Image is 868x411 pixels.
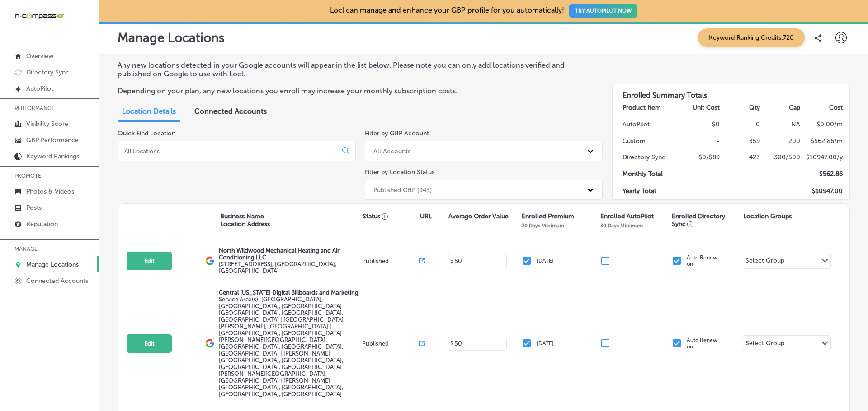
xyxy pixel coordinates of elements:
p: Visibility Score [26,120,68,128]
p: Location Groups [743,212,792,220]
td: $ 10947.00 [801,183,849,199]
label: [STREET_ADDRESS] , [GEOGRAPHIC_DATA], [GEOGRAPHIC_DATA] [219,261,360,274]
button: Edit [127,252,172,270]
p: Photos & Videos [26,188,74,195]
p: $ [450,258,453,264]
p: Auto Renew: on [687,337,719,350]
p: GBP Performance [26,136,79,144]
p: [DATE] [537,258,554,264]
input: All Locations [123,147,335,155]
p: Enrolled Directory Sync [672,212,739,228]
p: AutoPilot [26,85,53,92]
p: Depending on your plan, any new locations you enroll may increase your monthly subscription costs. [118,87,594,95]
p: Posts [26,204,42,212]
p: URL [420,212,432,220]
p: Reputation [26,220,58,228]
p: Manage Locations [118,30,225,45]
span: Connected Accounts [194,107,267,115]
td: 0 [720,116,760,133]
p: Published [362,340,420,347]
label: Filter by Location Status [365,168,434,176]
button: Edit [127,334,172,353]
td: - [679,133,720,149]
p: Overview [26,52,53,60]
span: Orlando, FL, USA | Kissimmee, FL, USA | Meadow Woods, FL 32824, USA | Hunters Creek, FL 32837, US... [219,296,345,397]
th: Unit Cost [679,100,720,116]
td: $ 0.00 /m [801,116,849,133]
td: 200 [760,133,801,149]
p: Enrolled AutoPilot [600,212,654,220]
td: Yearly Total [613,183,680,199]
button: TRY AUTOPILOT NOW [569,4,637,18]
td: $ 10947.00 /y [801,149,849,166]
td: $ 562.86 [801,166,849,183]
p: Central [US_STATE] Digital Billboards and Marketing [219,289,360,296]
td: Directory Sync [613,149,680,166]
img: logo [205,256,214,265]
p: Connected Accounts [26,277,88,285]
td: Monthly Total [613,166,680,183]
td: $0/$89 [679,149,720,166]
div: Published GBP (943) [373,186,432,194]
th: Qty [720,100,760,116]
p: Directory Sync [26,69,69,76]
p: Published [362,258,420,264]
span: Keyword Ranking Credits: 720 [698,28,805,47]
p: Status [363,212,420,220]
p: Business Name Location Address [220,212,270,228]
p: Manage Locations [26,261,79,268]
div: Select Group [745,257,784,267]
h3: Enrolled Summary Totals [613,84,850,100]
p: Average Order Value [448,212,509,220]
p: Keyword Rankings [26,152,79,160]
td: AutoPilot [613,116,680,133]
p: Enrolled Premium [522,212,574,220]
p: Any new locations detected in your Google accounts will appear in the list below. Please note you... [118,61,594,78]
th: Cost [801,100,849,116]
p: 30 Days Minimum [600,222,643,229]
td: 359 [720,133,760,149]
td: 300/500 [760,149,801,166]
td: $0 [679,116,720,133]
td: 423 [720,149,760,166]
label: Filter by GBP Account [365,129,429,137]
th: Cap [760,100,801,116]
p: 30 Days Minimum [522,222,564,229]
td: $ 562.86 /m [801,133,849,149]
p: North Wildwood Mechanical Heating and Air Conditioning LLC. [219,247,360,261]
p: Auto Renew: on [687,254,719,267]
img: 660ab0bf-5cc7-4cb8-ba1c-48b5ae0f18e60NCTV_CLogo_TV_Black_-500x88.png [14,12,64,20]
td: NA [760,116,801,133]
p: [DATE] [537,340,554,346]
span: Location Details [122,107,176,115]
img: logo [205,339,214,348]
p: $ [450,340,453,346]
div: Select Group [745,339,784,350]
td: Custom [613,133,680,149]
label: Quick Find Location [118,129,175,137]
div: All Accounts [373,147,410,155]
strong: Product Item [623,104,661,111]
